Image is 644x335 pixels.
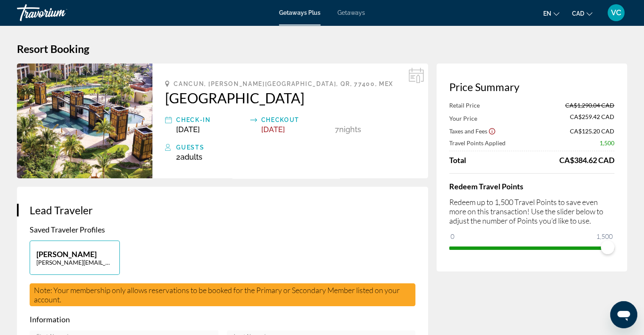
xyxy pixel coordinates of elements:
h3: Price Summary [449,80,614,93]
p: Information [30,315,415,324]
span: 2 [176,152,202,161]
span: CAD [572,10,584,17]
p: [PERSON_NAME][EMAIL_ADDRESS][DOMAIN_NAME] [36,259,113,266]
a: Travorium [17,2,102,24]
span: Taxes and Fees [449,127,487,135]
button: Show Taxes and Fees breakdown [449,127,496,135]
span: VC [611,8,621,17]
a: [GEOGRAPHIC_DATA] [165,89,415,106]
div: Guests [176,142,415,152]
span: 7 [335,125,339,134]
h1: Resort Booking [17,42,627,55]
h4: Redeem Travel Points [449,182,614,191]
ngx-slider: ngx-slider [449,246,614,248]
span: 1,500 [600,139,614,147]
span: Travel Points Applied [449,139,506,147]
span: ngx-slider [601,241,614,254]
button: User Menu [605,4,627,22]
button: Show Taxes and Fees disclaimer [488,127,496,135]
iframe: Button to launch messaging window [610,301,637,328]
span: CA$259.42 CAD [570,113,614,122]
span: Your Price [449,115,477,122]
span: Adults [180,152,202,161]
span: en [543,10,551,17]
span: Note: Your membership only allows reservations to be booked for the Primary or Secondary Member l... [34,285,400,304]
span: 1,500 [595,231,614,241]
span: Cancun, [PERSON_NAME][GEOGRAPHIC_DATA], QR, 77400, MEX [174,80,393,87]
span: Nights [339,125,361,134]
p: Redeem up to 1,500 Travel Points to save even more on this transaction! Use the slider below to a... [449,197,614,225]
button: Change language [543,7,559,19]
p: [PERSON_NAME] [36,249,113,259]
span: CA$125.20 CAD [570,127,614,135]
div: CA$384.62 CAD [559,155,614,165]
span: Retail Price [449,102,480,109]
button: [PERSON_NAME][PERSON_NAME][EMAIL_ADDRESS][DOMAIN_NAME] [30,241,120,275]
a: Getaways Plus [279,9,321,16]
a: Getaways [337,9,365,16]
span: [DATE] [261,125,285,134]
div: Checkout [261,115,331,125]
span: Total [449,155,466,165]
p: Saved Traveler Profiles [30,225,415,234]
div: Check-In [176,115,246,125]
button: Change currency [572,7,592,19]
span: 0 [449,231,456,241]
span: [DATE] [176,125,200,134]
span: CA$1,290.04 CAD [565,102,614,109]
h3: Lead Traveler [30,204,415,216]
